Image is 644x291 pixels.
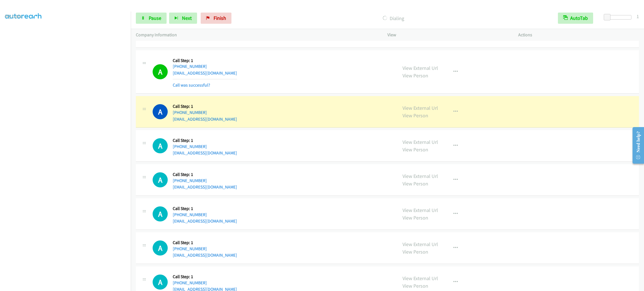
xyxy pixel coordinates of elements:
[214,15,226,21] span: Finish
[173,104,237,109] h5: Call Step: 1
[239,15,548,22] p: Dialing
[153,64,168,79] h1: A
[173,178,207,183] a: [PHONE_NUMBER]
[173,218,237,224] a: [EMAIL_ADDRESS][DOMAIN_NAME]
[402,249,428,255] a: View Person
[402,283,428,289] a: View Person
[136,13,167,24] a: Pause
[153,206,168,221] h1: A
[201,13,231,24] a: Finish
[402,65,438,71] a: View External Url
[153,240,168,256] div: The call is yet to be attempted
[153,275,168,290] h1: A
[173,110,207,115] a: [PHONE_NUMBER]
[149,15,161,21] span: Pause
[153,275,168,290] div: The call is yet to be attempted
[402,112,428,119] a: View Person
[387,32,508,38] p: View
[173,246,207,251] a: [PHONE_NUMBER]
[173,70,237,76] a: [EMAIL_ADDRESS][DOMAIN_NAME]
[402,241,438,247] a: View External Url
[173,240,237,245] h5: Call Step: 1
[173,116,237,122] a: [EMAIL_ADDRESS][DOMAIN_NAME]
[173,150,237,156] a: [EMAIL_ADDRESS][DOMAIN_NAME]
[173,172,237,177] h5: Call Step: 1
[402,173,438,179] a: View External Url
[173,184,237,190] a: [EMAIL_ADDRESS][DOMAIN_NAME]
[402,207,438,213] a: View External Url
[182,15,192,21] span: Next
[5,13,22,19] a: My Lists
[402,72,428,79] a: View Person
[136,32,377,38] p: Company Information
[173,144,207,149] a: [PHONE_NUMBER]
[5,25,131,290] iframe: To enrich screen reader interactions, please activate Accessibility in Grammarly extension settings
[518,32,639,38] p: Actions
[636,13,639,20] div: 1
[173,138,237,143] h5: Call Step: 1
[173,64,207,69] a: [PHONE_NUMBER]
[558,13,593,24] button: AutoTab
[402,139,438,145] a: View External Url
[173,58,237,63] h5: Call Step: 1
[402,180,428,187] a: View Person
[402,146,428,153] a: View Person
[173,212,207,217] a: [PHONE_NUMBER]
[173,252,237,258] a: [EMAIL_ADDRESS][DOMAIN_NAME]
[402,214,428,221] a: View Person
[153,240,168,256] h1: A
[153,206,168,221] div: The call is yet to be attempted
[153,138,168,153] h1: A
[153,172,168,187] h1: A
[169,13,197,24] button: Next
[153,138,168,153] div: The call is yet to be attempted
[402,275,438,282] a: View External Url
[173,280,207,285] a: [PHONE_NUMBER]
[153,104,168,119] h1: A
[173,82,210,88] a: Call was successful?
[173,206,237,211] h5: Call Step: 1
[402,105,438,111] a: View External Url
[173,274,237,280] h5: Call Step: 1
[628,123,644,168] iframe: Resource Center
